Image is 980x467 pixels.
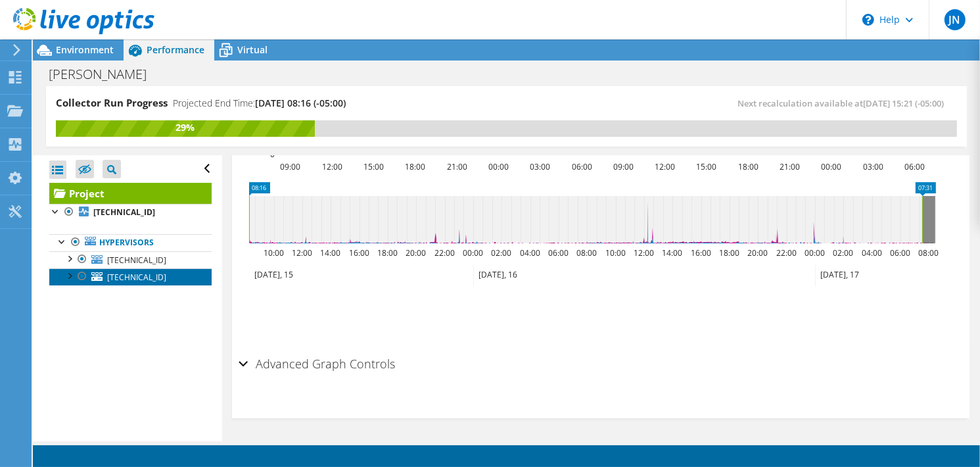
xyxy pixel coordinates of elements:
[56,120,315,135] div: 29%
[862,14,874,26] svg: \n
[489,161,509,172] text: 00:00
[350,247,370,258] text: 16:00
[822,161,842,172] text: 00:00
[864,161,884,172] text: 03:00
[364,161,385,172] text: 15:00
[945,9,966,30] span: JN
[239,351,395,377] h2: Advanced Graph Controls
[780,161,801,172] text: 21:00
[49,183,212,204] a: Project
[406,161,426,172] text: 18:00
[406,247,427,258] text: 20:00
[691,247,712,258] text: 16:00
[663,247,683,258] text: 14:00
[49,234,212,251] a: Hypervisors
[56,43,114,56] span: Environment
[93,207,155,218] b: [TECHNICAL_ID]
[739,161,759,172] text: 18:00
[264,247,285,258] text: 10:00
[49,268,212,285] a: [TECHNICAL_ID]
[833,247,854,258] text: 02:00
[107,272,166,283] span: [TECHNICAL_ID]
[862,247,883,258] text: 04:00
[255,97,346,109] span: [DATE] 08:16 (-05:00)
[777,247,797,258] text: 22:00
[549,247,569,258] text: 06:00
[521,247,541,258] text: 04:00
[606,247,626,258] text: 10:00
[697,161,717,172] text: 15:00
[321,247,341,258] text: 14:00
[905,161,925,172] text: 06:00
[572,161,593,172] text: 06:00
[435,247,455,258] text: 22:00
[107,255,166,266] span: [TECHNICAL_ID]
[173,96,346,111] h4: Projected End Time:
[737,97,950,109] span: Next recalculation available at
[281,161,301,172] text: 09:00
[863,97,944,109] span: [DATE] 15:21 (-05:00)
[720,247,740,258] text: 18:00
[530,161,551,172] text: 03:00
[919,247,939,258] text: 08:00
[748,247,768,258] text: 20:00
[43,67,167,82] h1: [PERSON_NAME]
[323,161,343,172] text: 12:00
[292,247,313,258] text: 12:00
[577,247,597,258] text: 08:00
[891,247,911,258] text: 06:00
[655,161,676,172] text: 12:00
[614,161,634,172] text: 09:00
[147,43,204,56] span: Performance
[49,204,212,221] a: [TECHNICAL_ID]
[448,161,468,172] text: 21:00
[49,251,212,268] a: [TECHNICAL_ID]
[237,43,268,56] span: Virtual
[805,247,826,258] text: 00:00
[378,247,398,258] text: 18:00
[634,247,655,258] text: 12:00
[492,247,512,258] text: 02:00
[463,247,484,258] text: 00:00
